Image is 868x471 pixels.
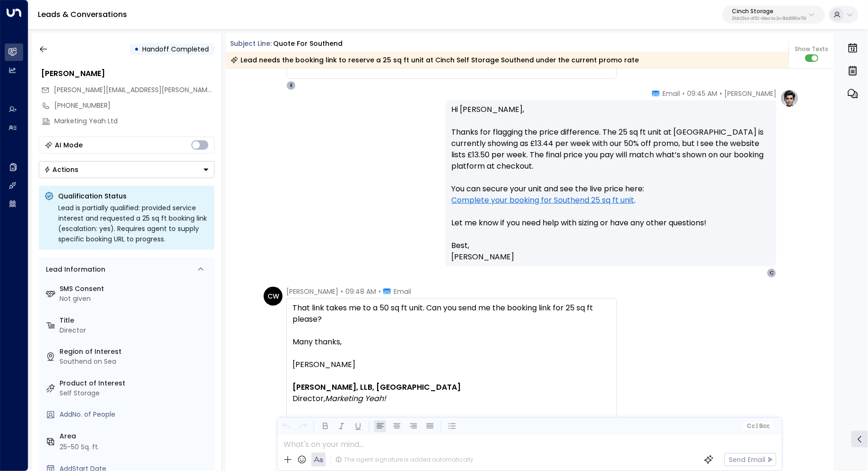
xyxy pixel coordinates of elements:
[747,423,770,429] span: Cc Bcc
[292,336,611,348] div: Many thanks,
[60,325,211,335] div: Director
[60,357,211,367] div: Southend on Sea
[292,393,611,404] div: Director,
[795,45,828,53] span: Show Texts
[135,41,139,58] div: •
[394,287,411,296] span: Email
[60,442,100,452] div: 25-50 Sq. ft.
[724,89,776,98] span: [PERSON_NAME]
[273,39,343,49] div: Quote for Southend
[732,9,806,14] p: Cinch Storage
[38,9,127,20] a: Leads & Conversations
[54,85,267,94] span: [PERSON_NAME][EMAIL_ADDRESS][PERSON_NAME][DOMAIN_NAME]
[55,140,83,150] div: AI Mode
[55,101,215,111] div: [PHONE_NUMBER]
[55,116,215,126] div: Marketing Yeah Ltd
[44,165,79,174] div: Actions
[42,68,215,79] div: [PERSON_NAME]
[231,39,272,48] span: Subject Line:
[231,55,639,65] div: Lead needs the booking link to reserve a 25 sq ft unit at Cinch Self Storage Southend under the c...
[451,240,469,251] span: Best,
[60,431,211,441] label: Area
[286,287,338,296] span: [PERSON_NAME]
[280,420,292,432] button: Undo
[60,284,211,294] label: SMS Consent
[60,388,211,398] div: Self Storage
[297,420,309,432] button: Redo
[451,251,514,263] span: [PERSON_NAME]
[743,422,773,431] button: Cc|Bcc
[756,423,758,429] span: |
[292,416,611,438] div: Web:
[682,89,685,98] span: •
[345,287,376,296] span: 09:48 AM
[292,302,611,325] div: That link takes me to a 50 sq ft unit. Can you send me the booking link for 25 sq ft please?
[59,191,209,201] p: Qualification Status
[43,265,106,274] div: Lead Information
[341,287,343,296] span: •
[60,294,211,304] div: Not given
[687,89,717,98] span: 09:45 AM
[451,195,634,206] a: Complete your booking for Southend 25 sq ft unit
[60,378,211,388] label: Product of Interest
[325,393,386,404] i: Marketing Yeah!
[722,6,825,24] button: Cinch Storage20dc0344-df52-49ea-bc2a-8bb80861e769
[767,268,776,278] div: C
[286,81,296,90] div: E
[732,17,806,21] p: 20dc0344-df52-49ea-bc2a-8bb80861e769
[60,316,211,325] label: Title
[39,161,215,178] div: Button group with a nested menu
[54,85,215,95] span: charles.wyn-davies@cinchstorage.co.uk
[39,161,215,178] button: Actions
[264,287,283,306] div: CW
[59,203,209,244] div: Lead is partially qualified: provided service interest and requested a 25 sq ft booking link (esc...
[780,89,799,108] img: profile-logo.png
[335,455,473,464] div: The agent signature is added automatically
[143,44,209,54] span: Handoff Completed
[60,410,211,420] div: AddNo. of People
[60,347,211,357] label: Region of Interest
[662,89,680,98] span: Email
[378,287,381,296] span: •
[720,89,722,98] span: •
[292,359,611,370] div: [PERSON_NAME]
[292,382,461,393] b: [PERSON_NAME], LLB, [GEOGRAPHIC_DATA]
[451,104,771,240] p: Hi [PERSON_NAME], Thanks for flagging the price difference. The 25 sq ft unit at [GEOGRAPHIC_DATA...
